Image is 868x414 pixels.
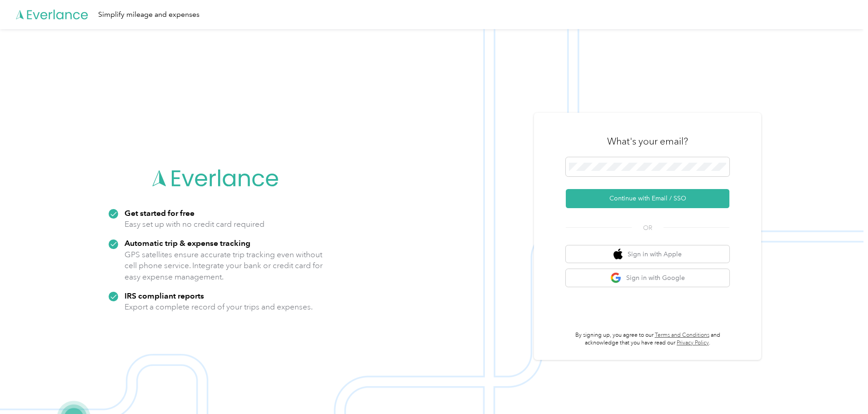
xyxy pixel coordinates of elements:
[566,245,729,263] button: apple logoSign in with Apple
[125,208,195,218] strong: Get started for free
[98,9,200,20] div: Simplify mileage and expenses
[632,223,663,233] span: OR
[614,249,623,260] img: apple logo
[566,189,729,208] button: Continue with Email / SSO
[125,219,264,230] p: Easy set up with no credit card required
[125,291,204,300] strong: IRS compliant reports
[125,301,313,313] p: Export a complete record of your trips and expenses.
[655,332,709,339] a: Terms and Conditions
[610,272,622,284] img: google logo
[125,238,250,248] strong: Automatic trip & expense tracking
[677,339,709,346] a: Privacy Policy
[125,249,323,283] p: GPS satellites ensure accurate trip tracking even without cell phone service. Integrate your bank...
[566,331,729,347] p: By signing up, you agree to our and acknowledge that you have read our .
[607,135,688,148] h3: What's your email?
[566,269,729,287] button: google logoSign in with Google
